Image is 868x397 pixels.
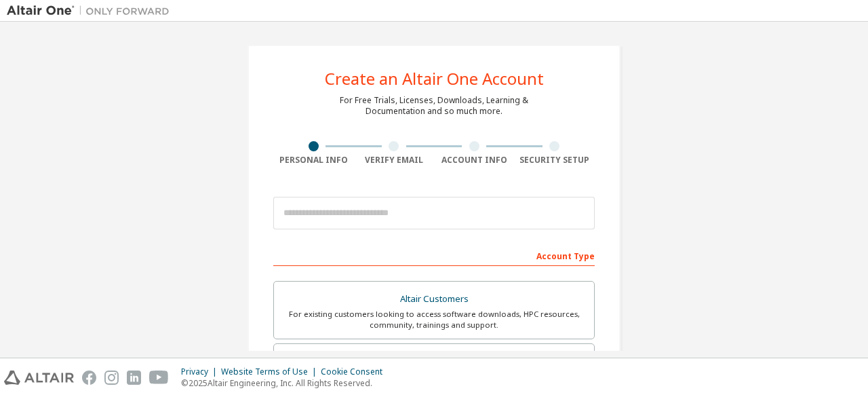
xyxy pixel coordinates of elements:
img: linkedin.svg [127,371,141,385]
div: Create an Altair One Account [325,71,544,87]
div: Privacy [181,366,221,377]
div: Altair Customers [282,290,586,309]
p: © 2025 Altair Engineering, Inc. All Rights Reserved. [181,377,391,389]
div: For Free Trials, Licenses, Downloads, Learning & Documentation and so much more. [340,95,528,117]
img: Altair One [7,4,176,18]
img: instagram.svg [104,371,119,385]
div: Account Info [434,155,515,166]
div: Verify Email [354,155,435,166]
img: facebook.svg [82,371,96,385]
div: Website Terms of Use [221,366,321,377]
div: Personal Info [273,155,354,166]
div: Cookie Consent [321,366,391,377]
div: For existing customers looking to access software downloads, HPC resources, community, trainings ... [282,309,586,330]
div: Security Setup [515,155,595,166]
div: Account Type [273,244,595,266]
img: altair_logo.svg [4,371,74,385]
img: youtube.svg [149,371,169,385]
